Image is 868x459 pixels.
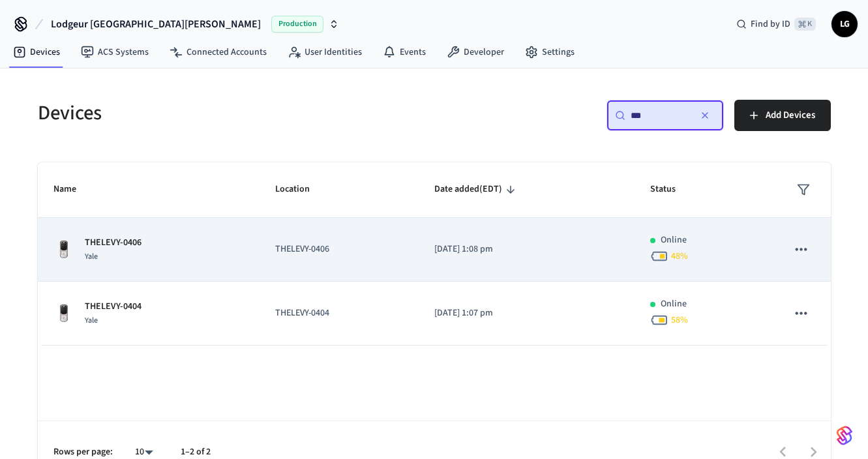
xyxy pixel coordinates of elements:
p: Rows per page: [53,445,113,459]
span: Status [650,179,693,200]
a: Settings [515,40,585,64]
a: Connected Accounts [159,40,277,64]
p: [DATE] 1:07 pm [434,306,619,320]
p: THELEVY-0404 [275,306,403,320]
span: Name [53,179,93,200]
span: LG [833,12,856,36]
div: Find by ID⌘ K [726,12,826,36]
span: 48 % [671,250,688,263]
p: 1–2 of 2 [181,445,211,459]
img: SeamLogoGradient.69752ec5.svg [837,425,852,446]
span: ⌘ K [794,18,816,31]
img: Yale Assure Touchscreen Wifi Smart Lock, Satin Nickel, Front [53,239,74,260]
span: Yale [85,251,98,262]
span: Yale [85,315,98,326]
span: Production [271,16,323,33]
p: THELEVY-0406 [85,236,142,250]
span: Lodgeur [GEOGRAPHIC_DATA][PERSON_NAME] [51,16,261,32]
p: THELEVY-0406 [275,243,403,256]
table: sticky table [38,162,831,346]
span: Location [275,179,327,200]
span: Add Devices [766,107,815,124]
a: User Identities [277,40,372,64]
p: THELEVY-0404 [85,300,142,314]
button: Add Devices [734,100,831,131]
a: Devices [3,40,70,64]
a: ACS Systems [70,40,159,64]
a: Events [372,40,436,64]
p: Online [661,233,687,247]
span: Date added(EDT) [434,179,519,200]
p: [DATE] 1:08 pm [434,243,619,256]
h5: Devices [38,100,427,126]
p: Online [661,297,687,311]
img: Yale Assure Touchscreen Wifi Smart Lock, Satin Nickel, Front [53,303,74,324]
span: Find by ID [751,18,790,31]
a: Developer [436,40,515,64]
span: 58 % [671,314,688,327]
button: LG [831,11,858,37]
